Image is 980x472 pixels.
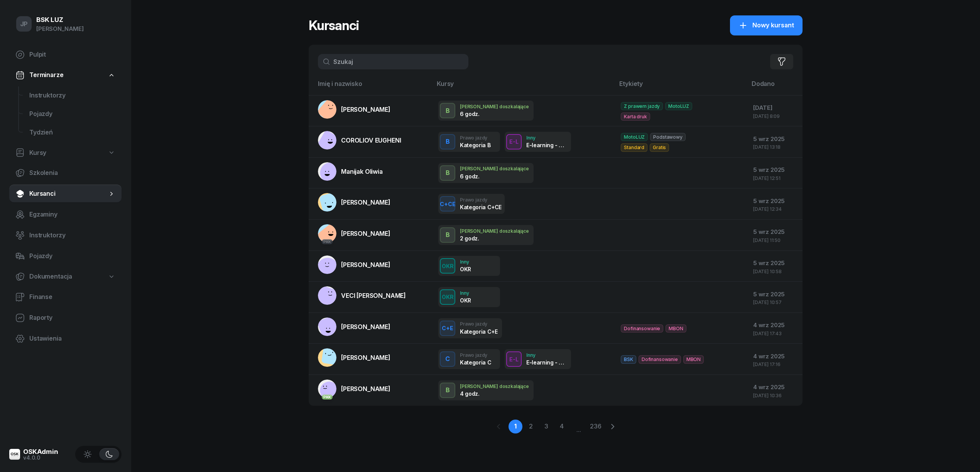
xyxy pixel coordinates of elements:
[683,355,704,363] span: MBON
[440,289,455,305] button: OKR
[460,328,497,335] div: Kategoria C+E
[23,455,58,460] div: v4.0.0
[443,166,453,180] div: B
[341,323,390,331] span: [PERSON_NAME]
[341,198,390,206] span: [PERSON_NAME]
[439,292,457,302] div: OKR
[318,162,383,181] a: Manijak Oliwia
[665,102,692,110] span: MotoLUZ
[29,189,108,199] span: Kursanci
[440,227,455,243] button: B
[29,230,115,240] span: Instruktorzy
[747,79,803,95] th: Dodano
[440,103,455,118] button: B
[753,382,796,392] div: 4 wrz 2025
[753,289,796,299] div: 5 wrz 2025
[524,420,538,433] a: 2
[460,204,500,210] div: Kategoria C+CE
[460,359,491,366] div: Kategoria C
[341,230,390,237] span: [PERSON_NAME]
[9,449,20,460] img: logo-xs@2x.png
[443,104,453,118] div: B
[440,351,455,367] button: C
[753,331,796,336] div: [DATE] 17:43
[318,193,390,212] a: [PERSON_NAME]
[341,168,383,175] span: Manijak Oliwia
[29,272,72,282] span: Dokumentacja
[460,384,529,389] div: [PERSON_NAME] doszkalające
[29,334,115,344] span: Ustawienia
[460,321,497,326] div: Prawo jazdy
[23,86,122,105] a: Instruktorzy
[753,258,796,268] div: 5 wrz 2025
[318,380,390,398] a: PKK[PERSON_NAME]
[506,354,522,364] div: E-L
[440,383,455,398] button: B
[526,135,566,140] div: Inny
[753,144,796,149] div: [DATE] 13:18
[9,205,122,224] a: Egzaminy
[506,137,522,146] div: E-L
[650,143,669,151] span: Gratis
[341,261,390,269] span: [PERSON_NAME]
[526,142,566,148] div: E-learning - 90 dni
[650,133,685,141] span: Podstawowy
[440,134,455,149] button: B
[460,142,490,148] div: Kategoria B
[621,355,636,363] span: BSK
[318,54,468,69] input: Szukaj
[443,135,453,148] div: B
[460,173,500,180] div: 6 godz.
[318,100,390,119] a: [PERSON_NAME]
[29,210,115,220] span: Egzaminy
[460,135,490,140] div: Prawo jazdy
[460,228,529,233] div: [PERSON_NAME] doszkalające
[341,106,390,113] span: [PERSON_NAME]
[29,91,115,101] span: Instruktorzy
[443,384,453,397] div: B
[322,239,333,244] div: PKK
[9,226,122,245] a: Instruktorzy
[509,420,522,433] a: 1
[460,266,471,272] div: OKR
[639,355,681,363] span: Dofinansowanie
[753,269,796,274] div: [DATE] 10:58
[526,353,566,358] div: Inny
[29,251,115,261] span: Pojazdy
[621,324,663,333] span: Dofinansowanie
[29,292,115,302] span: Finanse
[753,362,796,367] div: [DATE] 17:16
[621,133,648,141] span: MotoLUZ
[460,197,500,202] div: Prawo jazdy
[29,168,115,178] span: Szkolenia
[753,238,796,243] div: [DATE] 11:50
[753,320,796,330] div: 4 wrz 2025
[439,323,456,333] div: C+E
[29,148,46,158] span: Kursy
[341,136,401,144] span: COROLIOV EUGHENI
[29,128,115,138] span: Tydzień
[443,228,453,242] div: B
[9,329,122,348] a: Ustawienia
[9,268,122,286] a: Dokumentacja
[23,105,122,123] a: Pojazdy
[9,185,122,203] a: Kursanci
[615,79,747,95] th: Etykiety
[29,313,115,323] span: Raporty
[36,24,84,34] div: [PERSON_NAME]
[460,390,500,397] div: 4 godz.
[9,309,122,327] a: Raporty
[341,385,390,393] span: [PERSON_NAME]
[341,354,390,361] span: [PERSON_NAME]
[442,353,453,366] div: C
[29,109,115,119] span: Pojazdy
[753,196,796,206] div: 5 wrz 2025
[309,18,359,32] h1: Kursanci
[318,286,406,305] a: VECI [PERSON_NAME]
[621,102,663,110] span: Z prawem jazdy
[9,66,122,84] a: Terminarze
[753,176,796,181] div: [DATE] 12:51
[36,17,84,23] div: BSK LUZ
[23,448,58,455] div: OSKAdmin
[506,134,522,149] button: E-L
